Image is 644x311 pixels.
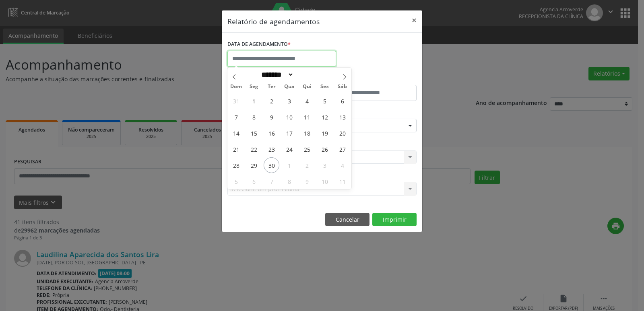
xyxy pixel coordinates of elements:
[317,93,332,109] span: Setembro 5, 2025
[228,157,244,173] span: Setembro 28, 2025
[228,141,244,157] span: Setembro 21, 2025
[264,141,279,157] span: Setembro 23, 2025
[299,109,315,125] span: Setembro 11, 2025
[227,16,320,27] h5: Relatório de agendamentos
[281,93,297,109] span: Setembro 3, 2025
[299,125,315,141] span: Setembro 18, 2025
[246,125,262,141] span: Setembro 15, 2025
[264,109,279,125] span: Setembro 9, 2025
[227,38,291,51] label: DATA DE AGENDAMENTO
[264,173,279,189] span: Outubro 7, 2025
[299,157,315,173] span: Outubro 2, 2025
[227,84,245,89] span: Dom
[264,157,279,173] span: Setembro 30, 2025
[317,157,332,173] span: Outubro 3, 2025
[334,84,351,89] span: Sáb
[317,173,332,189] span: Outubro 10, 2025
[228,125,244,141] span: Setembro 14, 2025
[299,141,315,157] span: Setembro 25, 2025
[246,173,262,189] span: Outubro 6, 2025
[246,141,262,157] span: Setembro 22, 2025
[316,84,334,89] span: Sex
[281,141,297,157] span: Setembro 24, 2025
[299,93,315,109] span: Setembro 4, 2025
[281,109,297,125] span: Setembro 10, 2025
[334,125,350,141] span: Setembro 20, 2025
[246,157,262,173] span: Setembro 29, 2025
[263,84,281,89] span: Ter
[334,157,350,173] span: Outubro 4, 2025
[325,213,369,227] button: Cancelar
[299,173,315,189] span: Outubro 9, 2025
[334,93,350,109] span: Setembro 6, 2025
[406,10,422,30] button: Close
[317,109,332,125] span: Setembro 12, 2025
[317,141,332,157] span: Setembro 26, 2025
[245,84,263,89] span: Seg
[334,109,350,125] span: Setembro 13, 2025
[281,173,297,189] span: Outubro 8, 2025
[334,141,350,157] span: Setembro 27, 2025
[228,173,244,189] span: Outubro 5, 2025
[258,70,294,79] select: Month
[281,157,297,173] span: Outubro 1, 2025
[246,93,262,109] span: Setembro 1, 2025
[246,109,262,125] span: Setembro 8, 2025
[228,93,244,109] span: Agosto 31, 2025
[372,213,417,227] button: Imprimir
[264,93,279,109] span: Setembro 2, 2025
[324,72,417,85] label: ATÉ
[264,125,279,141] span: Setembro 16, 2025
[334,173,350,189] span: Outubro 11, 2025
[317,125,332,141] span: Setembro 19, 2025
[281,125,297,141] span: Setembro 17, 2025
[298,84,316,89] span: Qui
[281,84,298,89] span: Qua
[228,109,244,125] span: Setembro 7, 2025
[294,70,320,79] input: Year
